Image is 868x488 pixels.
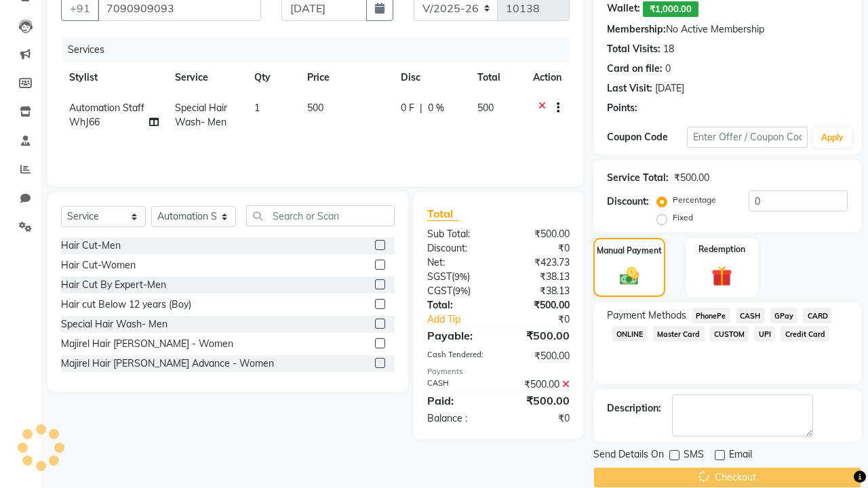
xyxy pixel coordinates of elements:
div: ₹0 [512,312,580,327]
span: Email [729,447,752,464]
div: Last Visit: [607,81,652,96]
th: Price [299,62,393,93]
img: _cash.svg [614,265,646,287]
a: Add Tip [417,312,512,327]
div: Points: [607,101,637,115]
div: 18 [663,42,674,56]
span: ONLINE [612,326,648,342]
div: Services [62,37,580,62]
span: 9% [455,285,468,296]
div: Hair Cut By Expert-Men [61,278,166,292]
th: Action [525,62,570,93]
span: Send Details On [593,447,664,464]
span: 9% [454,271,467,282]
div: Paid: [417,392,498,409]
span: CARD [803,308,832,323]
span: CGST [427,285,452,297]
div: Special Hair Wash- Men [61,317,167,331]
span: CASH [736,308,765,323]
div: ₹500.00 [498,227,580,241]
button: Apply [813,127,852,148]
div: CASH [417,378,498,392]
span: GPay [770,308,798,323]
div: Net: [417,256,498,270]
label: Percentage [673,194,716,206]
div: Membership: [607,22,666,37]
div: Total Visits: [607,42,660,56]
input: Search or Scan [246,205,395,226]
div: Coupon Code [607,130,687,144]
span: SMS [684,447,704,464]
div: ₹500.00 [498,378,580,392]
span: CUSTOM [710,326,749,342]
th: Stylist [61,62,167,93]
div: Hair Cut-Women [61,258,136,272]
div: Discount: [607,195,649,209]
div: Total: [417,298,498,312]
div: ₹500.00 [498,298,580,312]
div: Service Total: [607,171,669,185]
label: Manual Payment [597,245,662,257]
span: Master Card [653,326,705,342]
span: Credit Card [781,326,829,342]
span: SGST [427,270,452,283]
div: ₹0 [498,411,580,426]
div: ₹500.00 [498,392,580,409]
div: ₹500.00 [674,171,709,185]
div: Hair cut Below 12 years (Boy) [61,298,191,312]
label: Redemption [698,243,745,256]
div: No Active Membership [607,22,848,37]
span: | [420,101,422,115]
div: ( ) [417,270,498,284]
div: [DATE] [655,81,684,96]
th: Service [167,62,246,93]
div: ₹500.00 [498,327,580,344]
label: Fixed [673,211,693,224]
span: 0 % [428,101,444,115]
div: Cash Tendered: [417,349,498,363]
div: ( ) [417,284,498,298]
span: 0 F [401,101,414,115]
span: PhonePe [692,308,730,323]
span: Total [427,207,458,221]
div: ₹423.73 [498,256,580,270]
div: Card on file: [607,62,663,76]
span: Automation Staff WhJ66 [69,102,144,128]
div: Wallet: [607,1,640,17]
div: Payments [427,366,570,378]
div: Sub Total: [417,227,498,241]
div: ₹500.00 [498,349,580,363]
div: ₹38.13 [498,284,580,298]
div: Majirel Hair [PERSON_NAME] Advance - Women [61,357,274,371]
th: Total [469,62,525,93]
div: ₹38.13 [498,270,580,284]
input: Enter Offer / Coupon Code [687,127,808,148]
div: Description: [607,401,661,415]
span: 500 [307,102,323,114]
img: _gift.svg [705,264,739,289]
div: Majirel Hair [PERSON_NAME] - Women [61,337,233,351]
div: 0 [665,62,671,76]
span: ₹1,000.00 [643,1,698,17]
div: ₹0 [498,241,580,256]
div: Balance : [417,411,498,426]
span: UPI [754,326,775,342]
span: 1 [254,102,260,114]
div: Discount: [417,241,498,256]
div: Hair Cut-Men [61,239,121,253]
span: 500 [477,102,494,114]
span: Payment Methods [607,308,686,323]
th: Disc [393,62,469,93]
div: Payable: [417,327,498,344]
th: Qty [246,62,299,93]
span: Special Hair Wash- Men [175,102,227,128]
